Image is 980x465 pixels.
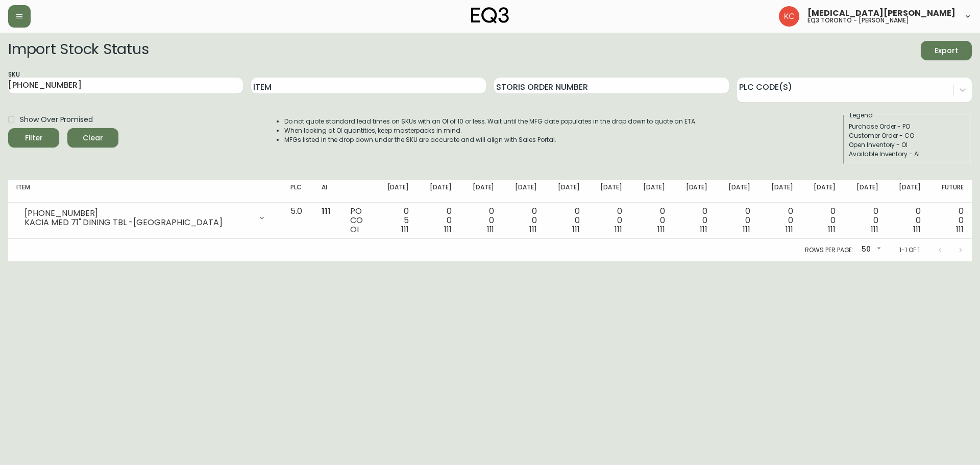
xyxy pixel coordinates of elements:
span: 111 [657,224,665,235]
img: logo [471,7,509,23]
span: 111 [871,224,878,235]
li: MFGs listed in the drop down under the SKU are accurate and will align with Sales Portal. [284,135,697,144]
p: Rows per page: [805,246,853,255]
span: Export [929,44,964,57]
button: Filter [8,128,59,148]
th: [DATE] [716,180,758,203]
div: 0 0 [596,207,623,234]
div: 50 [857,241,883,258]
th: Item [8,180,282,203]
div: [PHONE_NUMBER]KACIA MED 71" DINING TBL -[GEOGRAPHIC_DATA] [16,207,274,229]
legend: Legend [849,111,874,120]
div: [PHONE_NUMBER] [24,209,252,218]
span: Show Over Promised [20,114,93,125]
span: 111 [913,224,921,235]
th: [DATE] [375,180,418,203]
div: 0 0 [809,207,836,234]
span: 111 [956,224,964,235]
div: 0 0 [468,207,495,234]
th: [DATE] [673,180,716,203]
span: 111 [401,224,409,235]
th: PLC [282,180,313,203]
span: 111 [786,224,793,235]
button: Export [921,41,972,60]
th: [DATE] [545,180,588,203]
div: Customer Order - CO [849,131,965,140]
div: Open Inventory - OI [849,140,965,150]
li: Do not quote standard lead times on SKUs with an OI of 10 or less. Wait until the MFG date popula... [284,117,697,126]
p: 1-1 of 1 [899,246,920,255]
span: 111 [322,205,331,217]
div: 0 0 [852,207,878,234]
div: 0 0 [510,207,537,234]
th: AI [313,180,342,203]
th: [DATE] [502,180,545,203]
div: 0 0 [425,207,452,234]
th: [DATE] [844,180,887,203]
h5: eq3 toronto - [PERSON_NAME] [807,17,909,23]
div: 0 0 [724,207,750,234]
span: 111 [487,224,495,235]
div: PO CO [350,207,366,234]
div: 0 0 [553,207,580,234]
span: 111 [700,224,707,235]
span: 111 [743,224,750,235]
span: OI [350,224,359,235]
span: Clear [76,132,110,144]
span: 111 [615,224,622,235]
th: [DATE] [758,180,801,203]
div: 0 0 [937,207,964,234]
div: 0 5 [383,207,409,234]
div: 0 0 [639,207,665,234]
h2: Import Stock Status [8,41,149,60]
div: 0 0 [767,207,793,234]
td: 5.0 [282,203,313,239]
span: 111 [529,224,537,235]
img: 6487344ffbf0e7f3b216948508909409 [779,6,799,27]
th: [DATE] [801,180,844,203]
span: 111 [572,224,580,235]
th: [DATE] [588,180,631,203]
th: Future [929,180,972,203]
button: Clear [67,128,118,148]
span: [MEDICAL_DATA][PERSON_NAME] [807,9,955,17]
div: Purchase Order - PO [849,122,965,131]
li: When looking at OI quantities, keep masterpacks in mind. [284,126,697,135]
div: KACIA MED 71" DINING TBL -[GEOGRAPHIC_DATA] [24,218,252,227]
div: 0 0 [895,207,921,234]
th: [DATE] [630,180,673,203]
th: [DATE] [417,180,460,203]
span: 111 [828,224,836,235]
span: 111 [444,224,452,235]
th: [DATE] [887,180,929,203]
th: [DATE] [460,180,503,203]
div: 0 0 [681,207,708,234]
div: Available Inventory - AI [849,150,965,159]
